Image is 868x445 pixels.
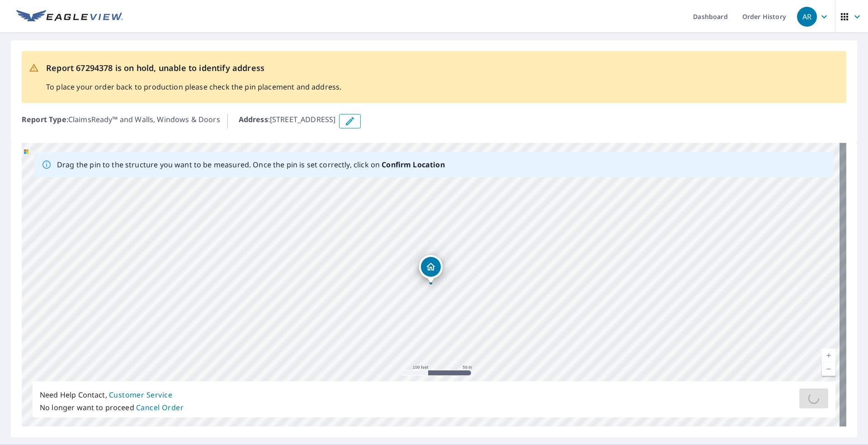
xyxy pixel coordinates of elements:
p: No longer want to proceed [40,401,184,414]
img: EV Logo [16,10,123,24]
button: Cancel Order [136,401,184,414]
p: : ClaimsReady™ and Walls, Windows & Doors [22,114,220,128]
div: Dropped pin, building 1, Residential property, 1880 County Road 331 Floresville, TX 78114 [419,255,443,283]
p: Drag the pin to the structure you want to be measured. Once the pin is set correctly, click on [57,159,445,170]
a: Current Level 18, Zoom Out [822,362,835,376]
p: : [STREET_ADDRESS] [239,114,336,128]
b: Confirm Location [382,160,444,170]
b: Report Type [22,114,66,124]
p: Report 67294378 is on hold, unable to identify address [46,62,341,74]
b: Address [239,114,268,124]
p: To place your order back to production please check the pin placement and address. [46,81,341,92]
a: Current Level 18, Zoom In [822,349,835,362]
div: AR [797,7,817,27]
button: Customer Service [109,388,172,401]
p: Need Help Contact, [40,388,184,401]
